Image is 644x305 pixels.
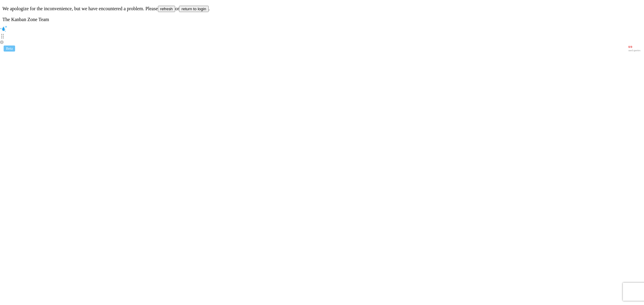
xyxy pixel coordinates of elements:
[179,6,209,12] button: return to login
[628,45,640,49] span: 0 / 0
[628,49,640,52] span: used queries
[4,46,15,52] div: Beta
[2,17,642,22] div: The Kanban Zone Team
[158,6,175,12] button: refresh
[2,6,642,12] p: We apologize for the inconvenience, but we have encountered a problem. Please or .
